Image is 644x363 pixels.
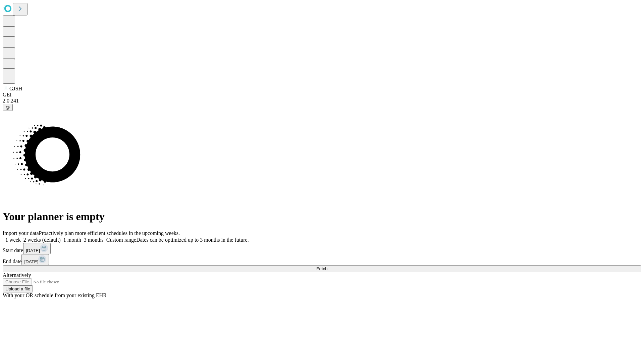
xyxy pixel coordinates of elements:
span: Fetch [316,266,327,271]
span: 1 month [63,237,81,243]
span: 3 months [84,237,104,243]
span: Proactively plan more efficient schedules in the upcoming weeks. [39,230,180,236]
div: End date [3,254,641,265]
span: GJSH [9,86,22,91]
button: [DATE] [21,254,49,265]
span: 2 weeks (default) [23,237,61,243]
button: Fetch [3,265,641,272]
div: Start date [3,243,641,254]
span: With your OR schedule from your existing EHR [3,292,107,298]
span: Import your data [3,230,39,236]
button: Upload a file [3,285,33,292]
span: Alternatively [3,272,31,278]
div: GEI [3,92,641,98]
span: Custom range [106,237,136,243]
div: 2.0.241 [3,98,641,104]
span: Dates can be optimized up to 3 months in the future. [136,237,249,243]
span: @ [5,105,10,110]
h1: Your planner is empty [3,210,641,223]
span: [DATE] [24,259,38,264]
button: @ [3,104,13,111]
span: 1 week [5,237,21,243]
button: [DATE] [23,243,51,254]
span: [DATE] [26,248,40,253]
